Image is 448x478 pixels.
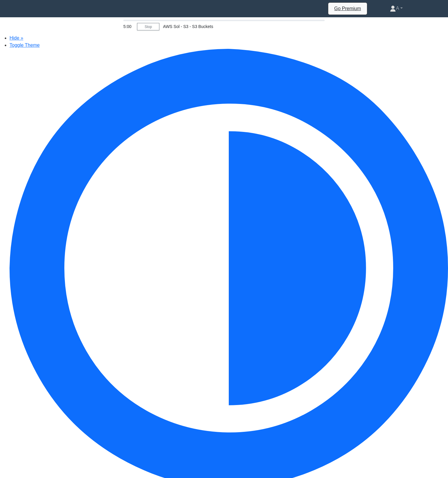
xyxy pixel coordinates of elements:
a: Stop [137,23,159,30]
a: Hide » [10,35,23,41]
div: AWS Sol - S3 - S3 Buckets [159,21,241,32]
div: 5:00 [120,21,137,32]
a: A [376,2,417,14]
a: Go Premium [331,5,365,12]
